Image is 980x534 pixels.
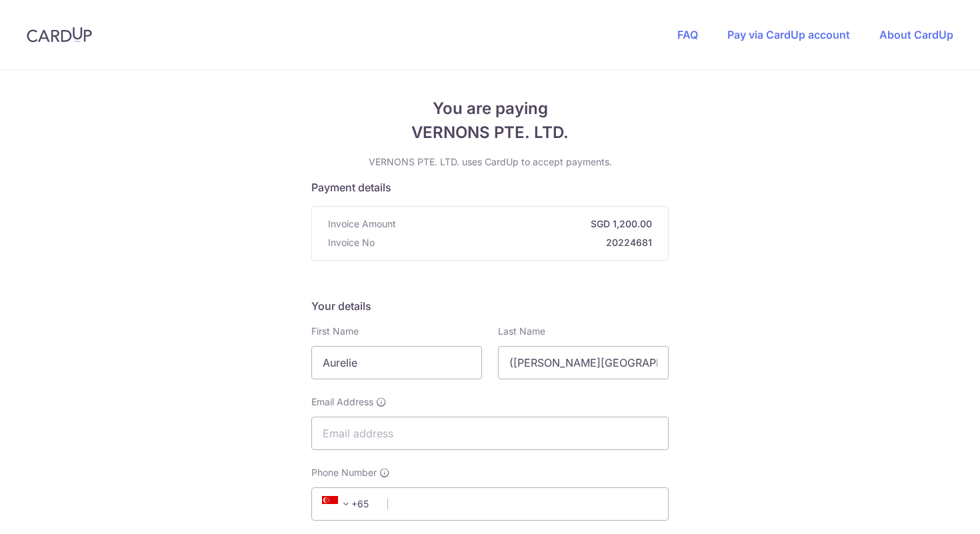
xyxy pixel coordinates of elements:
[311,417,669,450] input: Email address
[677,28,698,41] a: FAQ
[318,496,378,512] span: +65
[311,298,669,314] h5: Your details
[27,27,92,43] img: CardUp
[311,325,359,338] label: First Name
[380,236,652,249] strong: 20224681
[401,217,652,231] strong: SGD 1,200.00
[328,217,396,231] span: Invoice Amount
[311,346,482,379] input: First name
[311,97,669,121] span: You are paying
[311,179,669,195] h5: Payment details
[727,28,850,41] a: Pay via CardUp account
[311,395,373,409] span: Email Address
[328,236,375,249] span: Invoice No
[879,28,953,41] a: About CardUp
[322,496,354,512] span: +65
[311,121,669,145] span: VERNONS PTE. LTD.
[498,325,545,338] label: Last Name
[311,155,669,169] p: VERNONS PTE. LTD. uses CardUp to accept payments.
[311,466,377,479] span: Phone Number
[498,346,669,379] input: Last name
